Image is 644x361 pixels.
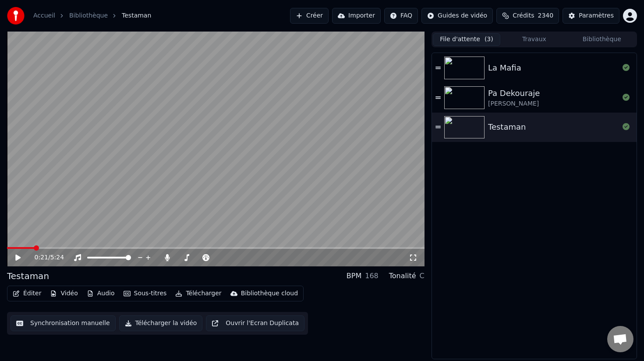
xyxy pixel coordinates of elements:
[33,11,55,20] a: Accueil
[563,8,619,24] button: Paramètres
[433,33,500,46] button: File d'attente
[607,326,633,352] a: Ouvrir le chat
[120,287,170,300] button: Sous-titres
[11,315,116,331] button: Synchronisation manuelle
[172,287,225,300] button: Télécharger
[241,289,298,298] div: Bibliothèque cloud
[488,62,521,74] div: La Mafia
[33,11,151,20] nav: breadcrumb
[119,315,203,331] button: Télécharger la vidéo
[83,287,118,300] button: Audio
[488,121,526,133] div: Testaman
[538,11,554,20] span: 2340
[513,11,534,20] span: Crédits
[488,99,540,108] div: [PERSON_NAME]
[69,11,108,20] a: Bibliothèque
[46,287,81,300] button: Vidéo
[332,8,381,24] button: Importer
[35,253,48,262] span: 0:21
[290,8,329,24] button: Créer
[496,8,559,24] button: Crédits2340
[421,8,493,24] button: Guides de vidéo
[206,315,304,331] button: Ouvrir l'Ecran Duplicata
[7,270,49,282] div: Testaman
[485,35,493,44] span: ( 3 )
[122,11,151,20] span: Testaman
[7,7,25,25] img: youka
[568,33,636,46] button: Bibliothèque
[9,287,45,300] button: Éditer
[389,271,416,281] div: Tonalité
[50,253,64,262] span: 5:24
[384,8,418,24] button: FAQ
[488,87,540,99] div: Pa Dekouraje
[365,271,379,281] div: 168
[420,271,425,281] div: C
[500,33,568,46] button: Travaux
[579,11,614,20] div: Paramètres
[35,253,56,262] div: /
[347,271,361,281] div: BPM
